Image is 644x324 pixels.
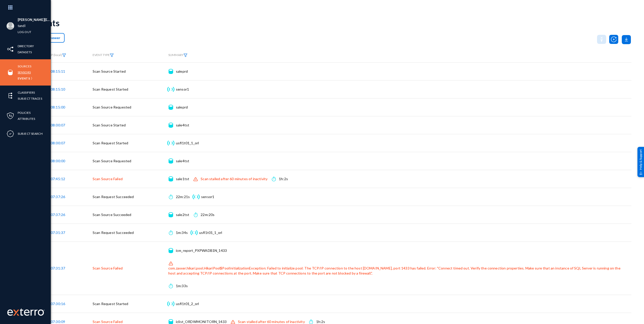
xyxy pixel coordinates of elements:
[93,266,123,270] span: Scan Source Failed
[176,301,199,306] div: usfl1t01_2_orl
[93,302,128,306] span: Scan Request Started
[110,53,114,57] img: icon-filter.svg
[176,105,188,110] div: saleprd
[199,230,222,235] div: usfl1t01_1_orl
[18,131,43,137] a: Subject Search
[176,230,188,235] div: 1m:34s
[169,283,173,288] img: icon-time.svg
[93,123,126,127] span: Scan Source Started
[51,319,65,324] span: 07:30:09
[169,248,173,253] img: icon-source.svg
[93,105,131,109] span: Scan Source Requested
[93,195,134,199] span: Scan Request Succeeded
[7,69,14,76] img: icon-sources.svg
[51,230,65,235] span: 07:31:37
[7,22,14,30] img: blank-profile-picture.png
[190,230,198,235] img: icon-sensor.svg
[51,302,65,306] span: 07:30:16
[62,53,66,57] img: icon-filter.svg
[176,212,189,217] div: sale2tst
[201,176,267,181] div: Scan stalled after 60 minutes of inactivity
[7,112,14,120] img: icon-policies.svg
[201,212,214,217] div: 22m:20s
[176,158,189,164] div: sale4tst
[93,177,123,181] span: Scan Source Failed
[168,266,625,276] div: com.zaxxer.hikari.pool.HikariPool$PoolInitializationException: Failed to initialize pool: The TCP...
[176,176,189,181] div: sale1tst
[18,63,31,69] a: Sources
[93,141,128,145] span: Scan Request Started
[639,171,642,175] img: help_support.svg
[36,53,66,57] span: TIMESTAMP (local)
[169,105,173,110] img: icon-source.svg
[7,45,14,53] img: icon-inventory.svg
[18,110,31,116] a: Policies
[18,96,42,101] a: Subject Traces
[7,92,14,99] img: icon-elements.svg
[93,159,131,163] span: Scan Source Requested
[18,17,51,23] li: [PERSON_NAME][EMAIL_ADDRESS][PERSON_NAME][DOMAIN_NAME]
[18,23,25,29] a: tandl
[637,147,644,177] div: Help & Support
[169,212,173,217] img: icon-source.svg
[93,319,123,324] span: Scan Source Failed
[18,75,30,81] a: Events
[176,248,227,253] div: icm_report_PXPWADB1N_1433
[176,87,189,92] div: sensor1
[609,35,618,44] img: icon-utility-autoscan.svg
[93,87,128,91] span: Scan Request Started
[51,195,65,199] span: 07:37:26
[18,69,31,75] a: Sensors
[176,123,189,128] div: sale4tst
[93,212,131,217] span: Scan Source Succeeded
[13,310,19,316] img: exterro-logo.svg
[51,105,65,109] span: 08:15:00
[18,116,35,122] a: Attributes
[51,177,65,181] span: 07:45:12
[176,141,199,146] div: usfl1t01_1_orl
[93,230,134,235] span: Scan Request Succeeded
[51,87,65,91] span: 08:15:10
[279,176,288,181] div: 1h:2s
[18,49,32,55] a: Datasets
[51,69,65,73] span: 08:15:11
[167,87,175,92] img: icon-sensor.svg
[183,53,187,57] img: icon-filter.svg
[192,194,200,199] img: icon-sensor.svg
[18,29,31,35] a: Log out
[18,90,35,95] a: Classifiers
[18,43,34,49] a: Directory
[3,2,18,13] img: app launcher
[169,69,173,74] img: icon-source.svg
[201,194,214,199] div: sensor1
[169,158,173,164] img: icon-source.svg
[169,194,173,199] img: icon-time.svg
[272,176,276,181] img: icon-time.svg
[51,266,65,270] span: 07:31:37
[176,194,190,199] div: 22m:21s
[194,212,198,217] img: icon-time.svg
[51,159,65,163] span: 08:00:00
[167,141,175,146] img: icon-sensor.svg
[93,69,126,73] span: Scan Source Started
[168,53,187,57] span: SUMMARY
[51,141,65,145] span: 08:00:07
[51,123,65,127] span: 08:00:07
[169,176,173,181] img: icon-source.svg
[93,53,114,57] span: EVENT TYPE
[7,130,14,138] img: icon-compliance.svg
[167,301,175,306] img: icon-sensor.svg
[176,69,188,74] div: saleprd
[176,283,188,288] div: 1m:33s
[169,123,173,128] img: icon-source.svg
[51,212,65,217] span: 07:37:26
[7,308,45,316] img: exterro-work-mark.svg
[169,230,173,235] img: icon-time.svg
